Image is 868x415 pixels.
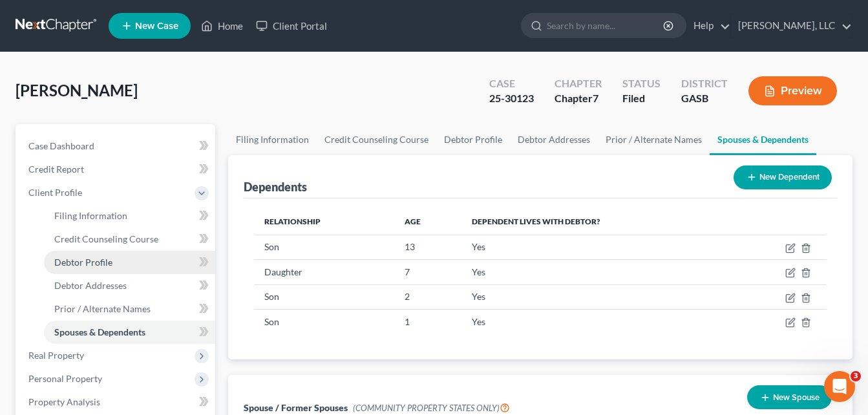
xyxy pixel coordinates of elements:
th: Relationship [254,209,394,235]
a: Credit Report [18,158,215,181]
td: 2 [394,284,461,309]
a: Client Portal [249,14,333,37]
td: 13 [394,235,461,259]
div: Chapter [555,76,602,91]
td: Yes [461,284,732,309]
span: 3 [851,371,861,381]
a: Home [195,14,249,37]
a: Debtor Profile [44,251,215,274]
div: 25-30123 [489,91,534,106]
a: Spouses & Dependents [44,321,215,344]
span: Client Profile [28,187,82,198]
div: District [681,76,728,91]
td: Daughter [254,260,394,284]
span: [PERSON_NAME] [16,81,138,100]
span: Filing Information [54,210,127,221]
a: Debtor Profile [436,124,510,155]
span: Credit Counseling Course [54,233,158,244]
button: Preview [748,76,837,105]
a: Spouses & Dependents [710,124,816,155]
td: Son [254,309,394,334]
th: Age [394,209,461,235]
span: 7 [593,92,598,104]
span: Property Analysis [28,396,100,407]
button: New Spouse [747,385,832,409]
input: Search by name... [547,14,665,37]
span: (COMMUNITY PROPERTY STATES ONLY) [353,403,510,413]
a: Credit Counseling Course [44,228,215,251]
td: Yes [461,235,732,259]
a: Property Analysis [18,390,215,414]
div: Dependents [244,179,307,195]
span: Credit Report [28,164,84,175]
span: Prior / Alternate Names [54,303,151,314]
span: Debtor Addresses [54,280,127,291]
span: Spouse / Former Spouses [244,402,348,413]
div: Case [489,76,534,91]
a: Help [687,14,730,37]
a: Filing Information [44,204,215,228]
span: New Case [135,21,178,31]
span: Debtor Profile [54,257,112,268]
a: Prior / Alternate Names [598,124,710,155]
span: Spouses & Dependents [54,326,145,337]
iframe: Intercom live chat [824,371,855,402]
div: Chapter [555,91,602,106]
a: Debtor Addresses [44,274,215,297]
td: Yes [461,260,732,284]
a: Filing Information [228,124,317,155]
span: Personal Property [28,373,102,384]
div: Filed [622,91,661,106]
span: Real Property [28,350,84,361]
a: Credit Counseling Course [317,124,436,155]
th: Dependent lives with debtor? [461,209,732,235]
td: Son [254,235,394,259]
div: GASB [681,91,728,106]
button: New Dependent [734,165,832,189]
td: 7 [394,260,461,284]
td: 1 [394,309,461,334]
a: Case Dashboard [18,134,215,158]
a: Debtor Addresses [510,124,598,155]
td: Yes [461,309,732,334]
span: Case Dashboard [28,140,94,151]
a: Prior / Alternate Names [44,297,215,321]
a: [PERSON_NAME], LLC [732,14,852,37]
div: Status [622,76,661,91]
td: Son [254,284,394,309]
